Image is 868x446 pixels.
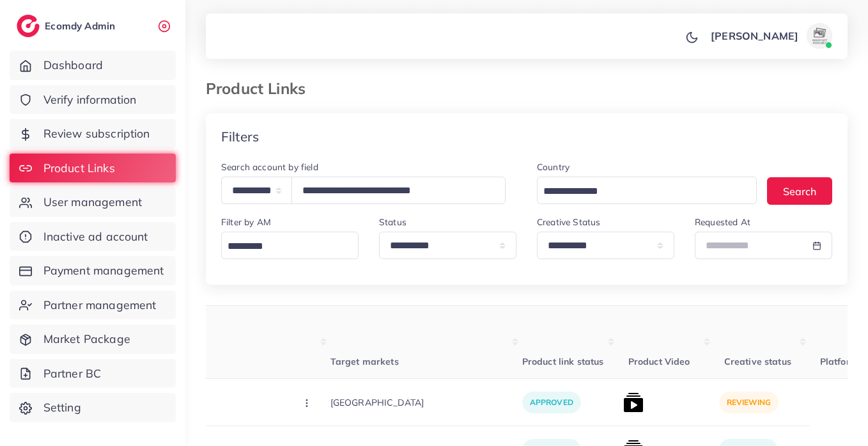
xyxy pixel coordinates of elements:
span: Market Package [43,331,130,347]
a: Setting [10,393,176,422]
img: list product video [623,392,644,413]
input: Search for option [539,182,740,202]
input: Search for option [223,237,351,257]
span: Verify information [43,92,137,108]
p: [PERSON_NAME] [711,28,798,44]
a: [PERSON_NAME]avatar [704,23,837,49]
div: Search for option [537,177,757,204]
span: Partner BC [43,365,102,382]
a: User management [10,187,176,217]
a: Product Links [10,154,176,183]
a: Partner management [10,291,176,320]
a: Partner BC [10,359,176,388]
label: Creative Status [537,216,600,228]
label: Search account by field [221,161,318,173]
span: Product Links [43,160,115,177]
p: reviewing [719,392,779,413]
a: logoEcomdy Admin [17,15,118,37]
span: Review subscription [43,125,150,142]
p: approved [522,392,581,413]
a: Payment management [10,256,176,285]
span: Setting [43,399,81,416]
span: Product Video [628,356,690,367]
label: Requested At [695,216,750,228]
a: Review subscription [10,119,176,148]
span: Target markets [330,356,399,367]
label: Country [537,161,570,173]
a: Market Package [10,324,176,354]
a: Verify information [10,85,176,115]
span: Dashboard [43,57,103,74]
span: Platform [820,356,858,367]
button: Search [767,177,832,205]
h3: Product Links [206,79,316,98]
span: Partner management [43,297,157,314]
p: [GEOGRAPHIC_DATA] [330,388,522,417]
span: User management [43,194,142,211]
label: Status [379,216,407,228]
span: Creative status [724,356,791,367]
img: logo [17,15,40,37]
img: avatar [807,23,832,49]
label: Filter by AM [221,216,271,228]
a: Dashboard [10,51,176,80]
a: Inactive ad account [10,222,176,251]
span: Inactive ad account [43,228,148,245]
span: Product link status [522,356,604,367]
div: Search for option [221,232,359,259]
span: Payment management [43,262,164,279]
h2: Ecomdy Admin [45,20,118,32]
h4: Filters [221,129,259,145]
